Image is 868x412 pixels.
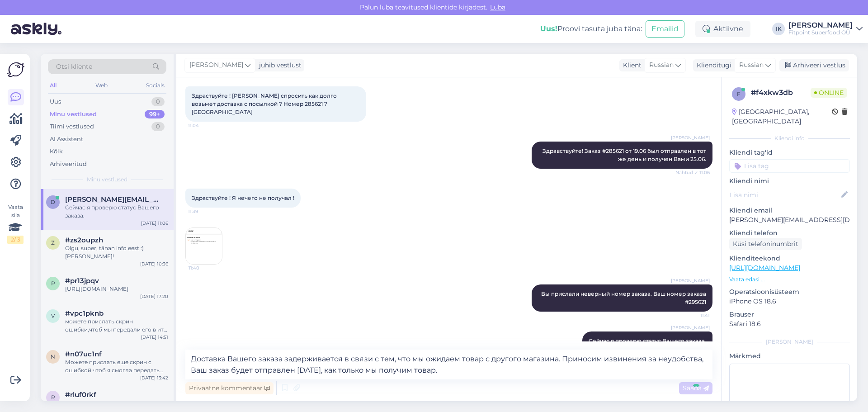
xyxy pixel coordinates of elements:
[51,394,55,401] span: r
[739,60,764,70] span: Russian
[186,228,222,264] img: Attachment
[51,239,55,246] span: z
[65,399,168,407] div: рады что смогли помочь
[65,350,102,358] span: #n07uc1nf
[589,337,706,344] span: Сейчас я проверю статус Вашего заказа.
[788,22,853,29] div: [PERSON_NAME]
[729,238,802,250] div: Küsi telefoninumbrit
[729,264,800,272] a: [URL][DOMAIN_NAME]
[255,61,302,70] div: juhib vestlust
[729,287,850,297] p: Operatsioonisüsteem
[87,175,127,184] span: Minu vestlused
[51,353,55,360] span: n
[94,80,109,91] div: Web
[693,61,731,70] div: Klienditugi
[50,135,83,144] div: AI Assistent
[65,204,168,220] div: Сейчас я проверю статус Вашего заказа.
[676,312,710,319] span: 11:41
[732,107,832,126] div: [GEOGRAPHIC_DATA], [GEOGRAPHIC_DATA]
[671,277,710,284] span: [PERSON_NAME]
[772,23,785,35] div: IK
[51,313,55,319] span: v
[729,206,850,215] p: Kliendi email
[542,147,708,162] span: Здравствуйте! Заказ #285621 от 19.06 был отправлен в тот же день и получен Вами 25.06.
[729,148,850,157] p: Kliendi tag'id
[145,110,165,119] div: 99+
[729,228,850,238] p: Kliendi telefon
[50,160,87,169] div: Arhiveeritud
[729,319,850,329] p: Safari 18.6
[65,285,168,293] div: [URL][DOMAIN_NAME]
[737,90,741,97] span: f
[51,199,55,205] span: d
[51,280,55,287] span: p
[188,122,222,129] span: 11:04
[188,208,222,215] span: 11:39
[540,24,557,33] b: Uus!
[65,236,103,244] span: #zs2oupzh
[65,309,104,317] span: #vpc1pknb
[140,260,168,267] div: [DATE] 10:36
[50,122,94,131] div: Tiimi vestlused
[541,290,708,305] span: Вы прислали неверный номер заказа. Ваш номер заказа #295621
[144,80,166,91] div: Socials
[65,391,96,399] span: #rluf0rkf
[140,374,168,381] div: [DATE] 13:42
[729,351,850,361] p: Märkmed
[189,60,243,70] span: [PERSON_NAME]
[487,3,508,11] span: Luba
[540,24,642,34] div: Proovi tasuta juba täna:
[151,97,165,106] div: 0
[729,215,850,225] p: [PERSON_NAME][EMAIL_ADDRESS][DOMAIN_NAME]
[788,22,863,36] a: [PERSON_NAME]Fitpoint Superfood OÜ
[729,159,850,173] input: Lisa tag
[729,254,850,263] p: Klienditeekond
[619,61,642,70] div: Klient
[65,277,99,285] span: #pr13jpqv
[729,297,850,306] p: iPhone OS 18.6
[189,265,222,271] span: 11:40
[646,20,684,38] button: Emailid
[751,87,811,98] div: # f4xkw3db
[48,80,58,91] div: All
[671,134,710,141] span: [PERSON_NAME]
[779,59,849,71] div: Arhiveeri vestlus
[50,110,97,119] div: Minu vestlused
[671,324,710,331] span: [PERSON_NAME]
[729,176,850,186] p: Kliendi nimi
[50,147,63,156] div: Kõik
[729,275,850,284] p: Vaata edasi ...
[7,203,24,244] div: Vaata siia
[141,334,168,341] div: [DATE] 14:51
[65,358,168,374] div: Можете прислать еще скрин с ошибкой,чтоб я смогла передать его ит отделу
[141,220,168,227] div: [DATE] 11:06
[65,195,159,204] span: dmitri.beljaev@gmail.com
[56,62,92,71] span: Otsi kliente
[50,97,61,106] div: Uus
[649,60,674,70] span: Russian
[811,88,847,98] span: Online
[695,21,750,37] div: Aktiivne
[675,169,710,176] span: Nähtud ✓ 11:06
[65,317,168,334] div: можете прислать скрин ошибки,чтоб мы передали его в ит отдел
[192,194,294,201] span: Здраствуйте ! Я нечего не получал !
[729,310,850,319] p: Brauser
[151,122,165,131] div: 0
[730,190,840,200] input: Lisa nimi
[729,338,850,346] div: [PERSON_NAME]
[140,293,168,300] div: [DATE] 17:20
[65,244,168,260] div: Olgu, super, tänan info eest :) [PERSON_NAME]!
[192,92,338,115] span: Здраствуйте ! [PERSON_NAME] спросить как долго возьмет доставка с посылкой ? Номер 285621 ? [GEOG...
[7,61,24,78] img: Askly Logo
[788,29,853,36] div: Fitpoint Superfood OÜ
[729,134,850,142] div: Kliendi info
[7,236,24,244] div: 2 / 3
